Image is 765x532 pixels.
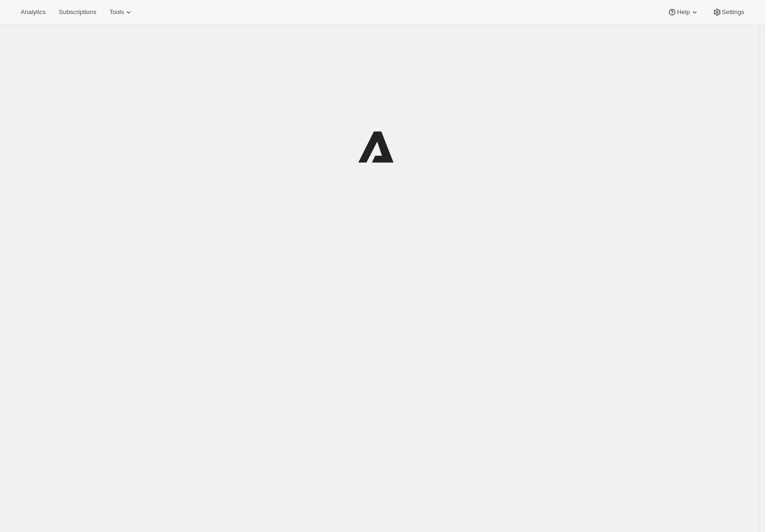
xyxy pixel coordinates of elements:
button: Settings [707,6,750,19]
button: Analytics [15,6,51,19]
span: Analytics [21,8,45,16]
button: Subscriptions [53,6,102,19]
button: Tools [104,6,139,19]
span: Tools [109,8,124,16]
span: Settings [722,8,744,16]
span: Subscriptions [59,8,96,16]
button: Help [662,6,704,19]
span: Help [677,8,689,16]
